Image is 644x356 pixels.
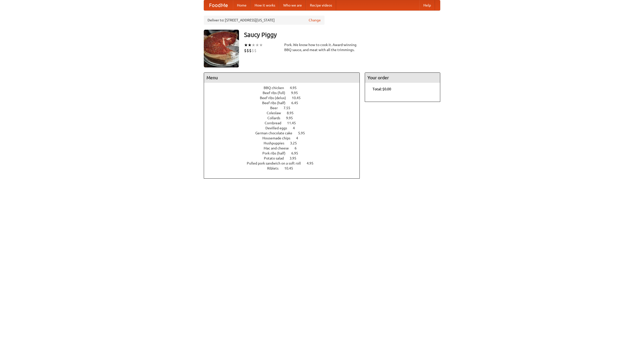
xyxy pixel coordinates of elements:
span: 4.95 [307,161,318,165]
a: Coleslaw 8.95 [267,111,303,115]
li: ★ [259,42,263,48]
span: 4.95 [290,86,302,90]
span: BBQ chicken [264,86,289,90]
span: 8.95 [287,111,299,115]
span: 9.95 [291,91,303,95]
a: Pulled pork sandwich on a soft roll 4.95 [247,161,323,165]
a: Potato salad 3.95 [264,156,306,160]
li: $ [249,48,252,53]
span: Beef ribs (delux) [260,96,291,100]
a: Beer 7.55 [270,106,300,110]
li: ★ [255,42,259,48]
span: Pulled pork sandwich on a soft roll [247,161,306,165]
img: angular.jpg [204,30,239,67]
span: Riblets [267,166,284,170]
span: Hushpuppies [264,141,289,145]
li: ★ [248,42,252,48]
span: 6.45 [291,101,303,105]
span: Cornbread [265,121,286,125]
span: Beef ribs (full) [263,91,290,95]
span: 6.95 [291,151,303,155]
span: 3.25 [290,141,302,145]
a: Pork ribs (half) 6.95 [262,151,307,155]
a: Riblets 10.45 [267,166,302,170]
li: $ [247,48,249,53]
b: Total: $0.00 [373,87,391,91]
li: ★ [244,42,248,48]
a: Change [309,18,321,23]
span: 9.95 [286,116,298,120]
h4: Menu [204,73,359,83]
span: Devilled eggs [265,126,292,130]
a: BBQ chicken 4.95 [264,86,306,90]
span: 10.45 [292,96,306,100]
span: 6 [295,146,302,150]
li: $ [244,48,247,53]
a: FoodMe [204,0,233,10]
li: ★ [252,42,255,48]
a: How it works [251,0,279,10]
span: 3.95 [290,156,301,160]
a: Hushpuppies 3.25 [264,141,306,145]
li: $ [252,48,254,53]
a: Housemade chips 4 [262,136,307,140]
a: German chocolate cake 5.95 [255,131,314,135]
span: Pork ribs (half) [262,151,291,155]
a: Beef ribs (full) 9.95 [263,91,307,95]
a: Recipe videos [306,0,336,10]
span: 10.45 [284,166,298,170]
span: Mac and cheese [264,146,294,150]
a: Help [419,0,435,10]
a: Home [233,0,251,10]
span: 11.45 [287,121,301,125]
span: German chocolate cake [255,131,297,135]
a: Who we are [279,0,306,10]
span: 4 [293,126,300,130]
div: Pork. We know how to cook it. Award-winning BBQ sauce, and meat with all the trimmings. [284,42,360,52]
span: Beef ribs (half) [262,101,291,105]
span: 4 [296,136,303,140]
a: Beef ribs (delux) 10.45 [260,96,310,100]
span: Housemade chips [262,136,295,140]
li: $ [254,48,257,53]
a: Cornbread 11.45 [265,121,305,125]
h4: Your order [365,73,440,83]
span: Coleslaw [267,111,286,115]
a: Beef ribs (half) 6.45 [262,101,307,105]
div: Deliver to: [STREET_ADDRESS][US_STATE] [204,16,325,25]
span: 7.55 [284,106,295,110]
span: Potato salad [264,156,289,160]
a: Collards 9.95 [267,116,302,120]
span: Beer [270,106,283,110]
a: Devilled eggs 4 [265,126,304,130]
span: 5.95 [298,131,310,135]
a: Mac and cheese 6 [264,146,306,150]
h3: Saucy Piggy [244,30,440,40]
span: Collards [267,116,285,120]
